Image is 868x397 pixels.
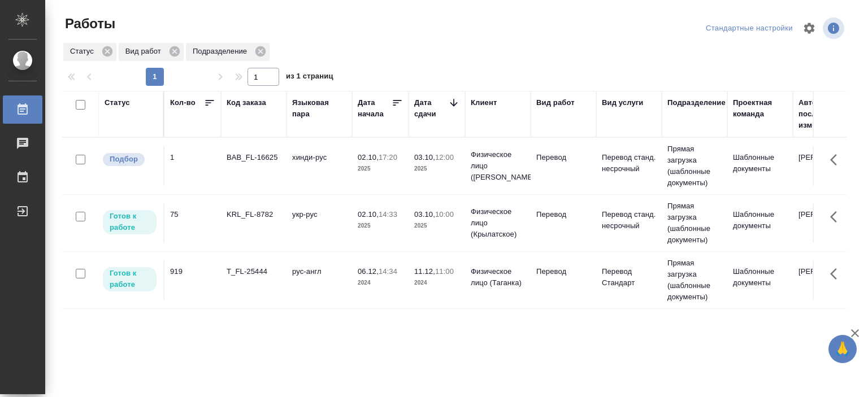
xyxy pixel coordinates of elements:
p: Готов к работе [110,268,150,290]
p: 03.10, [414,153,435,162]
span: Работы [62,15,115,33]
button: Здесь прячутся важные кнопки [823,146,850,173]
div: KRL_FL-8782 [227,209,281,220]
p: Перевод [536,266,591,277]
button: Здесь прячутся важные кнопки [823,260,850,287]
span: 🙏 [833,337,852,361]
button: 🙏 [828,335,857,363]
div: Можно подбирать исполнителей [102,152,158,167]
span: Настроить таблицу [796,15,823,42]
td: Шаблонные документы [727,146,793,186]
p: 03.10, [414,210,435,219]
div: Клиент [471,97,497,108]
div: Подразделение [186,43,270,61]
p: Готов к работе [110,211,150,233]
span: Посмотреть информацию [823,18,847,39]
div: Языковая пара [292,97,346,120]
td: 75 [164,203,221,243]
div: Вид работ [536,97,575,108]
div: Исполнитель может приступить к работе [102,266,158,293]
td: [PERSON_NAME] [793,146,858,186]
td: 1 [164,146,221,186]
div: Вид работ [119,43,184,61]
p: Вид работ [125,46,165,57]
td: Прямая загрузка (шаблонные документы) [662,195,727,251]
div: split button [703,20,796,37]
p: 12:00 [435,153,454,162]
p: 11:00 [435,267,454,276]
td: укр-рус [287,203,352,243]
p: Физическое лицо ([PERSON_NAME]) [471,149,525,183]
td: хинди-рус [287,146,352,186]
p: 17:20 [379,153,397,162]
div: Проектная команда [733,97,787,120]
td: [PERSON_NAME] [793,260,858,300]
p: 2024 [414,277,459,289]
div: Статус [63,43,116,61]
p: Физическое лицо (Таганка) [471,266,525,289]
p: 2025 [358,220,403,232]
p: 10:00 [435,210,454,219]
p: 02.10, [358,210,379,219]
td: Шаблонные документы [727,260,793,300]
div: Дата сдачи [414,97,448,120]
td: [PERSON_NAME] [793,203,858,243]
div: BAB_FL-16625 [227,152,281,163]
td: Прямая загрузка (шаблонные документы) [662,252,727,308]
div: Статус [105,97,130,108]
p: 02.10, [358,153,379,162]
button: Здесь прячутся важные кнопки [823,203,850,230]
p: Перевод [536,152,591,163]
div: Исполнитель может приступить к работе [102,209,158,235]
p: 2025 [414,220,459,232]
p: Перевод Стандарт [602,266,656,289]
p: Перевод станд. несрочный [602,209,656,232]
p: 06.12, [358,267,379,276]
p: 11.12, [414,267,435,276]
p: Физическое лицо (Крылатское) [471,206,525,240]
div: Автор последнего изменения [798,97,853,131]
p: 2025 [358,163,403,174]
p: Перевод [536,209,591,220]
p: Подразделение [193,46,251,57]
span: из 1 страниц [286,69,333,86]
p: Подбор [110,154,138,165]
div: Кол-во [170,97,196,108]
td: рус-англ [287,260,352,300]
td: Шаблонные документы [727,203,793,243]
td: 919 [164,260,221,300]
div: Подразделение [667,97,726,108]
div: Код заказа [227,97,266,108]
p: 14:34 [379,267,397,276]
td: Прямая загрузка (шаблонные документы) [662,138,727,194]
p: 2025 [414,163,459,174]
p: Перевод станд. несрочный [602,152,656,174]
div: Вид услуги [602,97,644,108]
p: Статус [70,46,98,57]
p: 14:33 [379,210,397,219]
p: 2024 [358,277,403,289]
div: Дата начала [358,97,392,120]
div: T_FL-25444 [227,266,281,277]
